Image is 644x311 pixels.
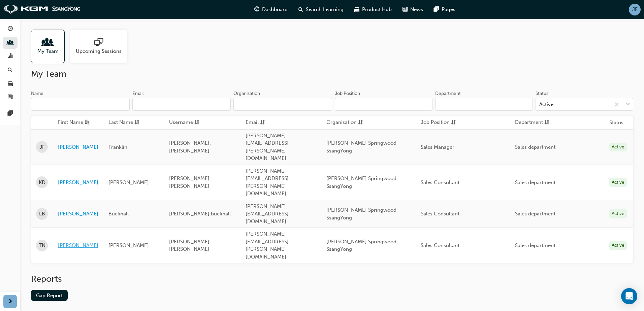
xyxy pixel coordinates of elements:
div: Status [536,90,548,97]
span: LB [39,210,45,218]
input: Name [31,98,130,111]
a: [PERSON_NAME] [58,210,98,218]
span: sorting-icon [134,118,139,127]
span: TN [39,242,45,249]
span: Sales department [515,179,555,185]
span: [PERSON_NAME].[PERSON_NAME] [169,140,211,154]
span: sorting-icon [194,118,199,127]
span: [PERSON_NAME] Springwood SsangYong [326,175,396,189]
button: Last Namesorting-icon [108,118,146,127]
a: [PERSON_NAME] [58,242,98,249]
div: Organisation [233,90,260,97]
span: First Name [58,118,83,127]
a: search-iconSearch Learning [293,3,349,16]
span: JF [39,143,45,151]
div: Job Position [335,90,360,97]
span: [PERSON_NAME][EMAIL_ADDRESS][PERSON_NAME][DOMAIN_NAME] [246,168,289,197]
span: [PERSON_NAME] [108,179,149,185]
span: Username [169,118,193,127]
input: Job Position [335,98,432,111]
span: Sales department [515,242,555,248]
input: Email [132,98,231,111]
span: Sales Manager [421,144,454,150]
span: JF [632,6,638,13]
span: [PERSON_NAME] Springwood SsangYong [326,140,396,154]
button: Emailsorting-icon [246,118,283,127]
span: sorting-icon [544,118,549,127]
button: Departmentsorting-icon [515,118,552,127]
h2: Reports [31,274,633,284]
div: Active [609,143,627,152]
span: next-icon [8,298,13,306]
div: Name [31,90,43,97]
span: [PERSON_NAME][EMAIL_ADDRESS][PERSON_NAME][DOMAIN_NAME] [246,231,289,260]
span: Upcoming Sessions [76,47,122,55]
span: [PERSON_NAME][EMAIL_ADDRESS][PERSON_NAME][DOMAIN_NAME] [246,133,289,162]
span: guage-icon [8,26,13,32]
span: Sales Consultant [421,242,459,248]
div: Active [609,241,627,250]
span: down-icon [625,100,630,109]
span: News [410,6,423,13]
span: [PERSON_NAME].bucknall [169,211,231,217]
input: Organisation [233,98,332,111]
a: news-iconNews [397,3,428,16]
span: Sales Consultant [421,211,459,217]
span: Product Hub [362,6,392,13]
div: Active [539,101,553,108]
span: car-icon [354,5,359,14]
div: Department [435,90,461,97]
div: Active [609,178,627,187]
span: car-icon [8,81,13,87]
div: Email [132,90,144,97]
button: Usernamesorting-icon [169,118,206,127]
span: search-icon [8,67,12,73]
span: search-icon [298,5,303,14]
div: Open Intercom Messenger [621,288,637,304]
a: car-iconProduct Hub [349,3,397,16]
a: My Team [31,30,70,63]
span: pages-icon [434,5,439,14]
span: chart-icon [8,54,13,60]
img: kgm [3,5,81,14]
th: Status [609,119,623,127]
span: asc-icon [85,118,90,127]
button: First Nameasc-icon [58,118,95,127]
span: [PERSON_NAME][EMAIL_ADDRESS][DOMAIN_NAME] [246,203,289,224]
span: people-icon [43,38,52,47]
a: pages-iconPages [428,3,461,16]
span: sorting-icon [451,118,456,127]
span: sorting-icon [358,118,363,127]
span: My Team [37,47,59,55]
button: Job Positionsorting-icon [421,118,458,127]
a: [PERSON_NAME] [58,143,98,151]
span: people-icon [8,40,13,46]
span: sorting-icon [260,118,265,127]
span: Pages [442,6,455,13]
span: Last Name [108,118,133,127]
a: Upcoming Sessions [70,30,133,63]
span: Sales Consultant [421,179,459,185]
span: Sales department [515,211,555,217]
span: Job Position [421,118,450,127]
span: pages-icon [8,111,13,117]
span: Dashboard [262,6,288,13]
span: [PERSON_NAME].[PERSON_NAME] [169,175,211,189]
button: JF [629,4,641,15]
span: Bucknall [108,211,129,217]
span: Search Learning [306,6,344,13]
a: guage-iconDashboard [249,3,293,16]
span: Franklin [108,144,127,150]
div: Active [609,209,627,218]
span: news-icon [8,95,13,101]
span: Organisation [326,118,357,127]
span: Sales department [515,144,555,150]
span: Department [515,118,543,127]
a: Gap Report [31,290,68,301]
span: KD [39,179,45,186]
span: sessionType_ONLINE_URL-icon [94,38,103,47]
span: [PERSON_NAME] Springwood SsangYong [326,207,396,221]
span: guage-icon [254,5,259,14]
span: [PERSON_NAME].[PERSON_NAME] [169,239,211,252]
